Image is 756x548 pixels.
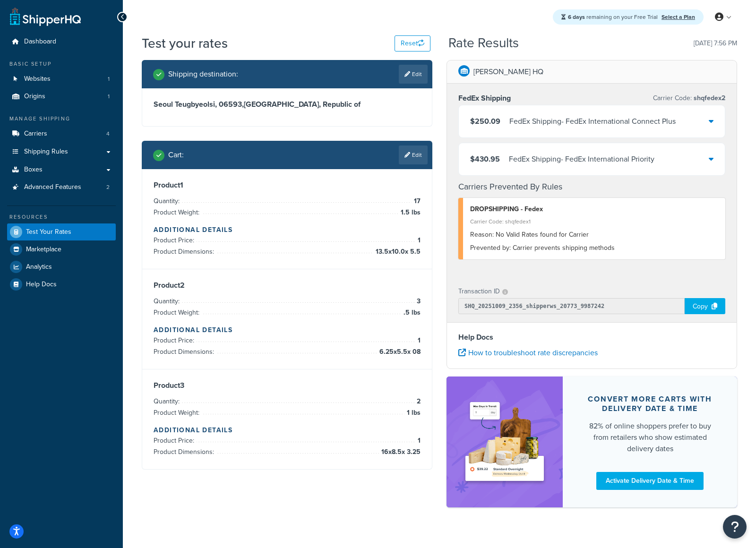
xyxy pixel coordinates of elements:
span: Shipping Rules [24,148,68,156]
span: Origins [24,93,45,101]
span: Prevented by: [470,243,511,253]
h4: Additional Details [154,425,421,435]
a: Websites1 [7,70,116,88]
span: Product Weight: [154,308,202,317]
h2: Rate Results [448,36,519,51]
span: remaining on your Free Trial [568,13,659,21]
a: Carriers4 [7,125,116,143]
span: 1 [415,335,421,346]
span: Carriers [24,130,47,138]
a: Dashboard [7,33,116,51]
li: Advanced Features [7,179,116,196]
a: Boxes [7,161,116,179]
span: Analytics [26,263,52,271]
span: 4 [106,130,110,138]
div: DROPSHIPPING - Fedex [470,203,718,216]
li: Origins [7,88,116,105]
h4: Carriers Prevented By Rules [458,180,725,193]
span: 2 [106,183,110,191]
p: Carrier Code: [653,92,725,105]
div: Manage Shipping [7,115,116,123]
a: Help Docs [7,276,116,293]
span: Product Dimensions: [154,247,216,257]
span: Advanced Features [24,183,81,191]
a: Origins1 [7,88,116,105]
span: Boxes [24,166,43,174]
span: Product Price: [154,335,197,345]
span: shqfedex2 [692,93,725,103]
a: Test Your Rates [7,223,116,240]
span: Test Your Rates [26,228,71,236]
span: Product Weight: [154,408,202,418]
a: Select a Plan [661,13,695,21]
h3: Product 2 [154,281,421,290]
span: Product Price: [154,235,197,245]
span: 16 x 8.5 x 3.25 [379,446,421,458]
span: 13.5 x 10.0 x 5.5 [373,246,421,257]
a: Marketplace [7,241,116,258]
span: 1 lbs [404,407,421,419]
span: Product Dimensions: [154,447,216,457]
span: 1 [415,235,421,246]
div: Copy [685,298,725,314]
span: 6.25 x 5.5 x 08 [377,346,421,358]
h4: Help Docs [458,332,725,343]
a: How to troubleshoot rate discrepancies [458,347,598,358]
span: Product Dimensions: [154,347,216,357]
div: FedEx Shipping - FedEx International Connect Plus [509,115,676,128]
div: Convert more carts with delivery date & time [585,394,714,413]
div: Resources [7,213,116,221]
span: 17 [412,196,421,207]
span: 1 [108,75,110,83]
span: Help Docs [26,281,57,289]
h2: Shipping destination : [168,70,238,78]
span: 1 [415,435,421,446]
span: 3 [414,296,421,307]
span: $430.95 [470,154,500,164]
li: Carriers [7,125,116,143]
span: Product Price: [154,436,197,445]
a: Analytics [7,258,116,275]
strong: 6 days [568,13,585,21]
div: Basic Setup [7,60,116,68]
h3: Seoul Teugbyeolsi, 06593 , [GEOGRAPHIC_DATA], Republic of [154,100,421,109]
div: Carrier prevents shipping methods [470,241,718,255]
button: Reset [395,35,430,51]
p: [PERSON_NAME] HQ [473,65,543,78]
p: [DATE] 7:56 PM [694,37,737,50]
span: Product Weight: [154,207,202,217]
h1: Test your rates [142,34,228,52]
a: Advanced Features2 [7,179,116,196]
span: Quantity: [154,396,182,406]
span: $250.09 [470,116,500,127]
h3: Product 1 [154,180,421,190]
div: No Valid Rates found for Carrier [470,228,718,241]
span: 1 [108,93,110,101]
span: 2 [414,396,421,407]
div: FedEx Shipping - FedEx International Priority [509,153,654,166]
a: Shipping Rules [7,143,116,161]
a: Activate Delivery Date & Time [596,472,704,490]
p: Transaction ID [458,285,500,298]
h3: FedEx Shipping [458,94,511,103]
h3: Product 3 [154,381,421,390]
span: Quantity: [154,196,182,206]
span: Websites [24,75,51,83]
a: Edit [399,65,428,84]
span: Quantity: [154,296,182,306]
button: Open Resource Center [723,515,747,539]
img: feature-image-ddt-36eae7f7280da8017bfb280eaccd9c446f90b1fe08728e4019434db127062ab4.png [461,391,549,493]
a: Edit [399,146,428,164]
h4: Additional Details [154,225,421,235]
div: Carrier Code: shqfedex1 [470,215,718,228]
span: Marketplace [26,246,61,254]
span: 1.5 lbs [398,207,421,218]
span: .5 lbs [401,307,421,318]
